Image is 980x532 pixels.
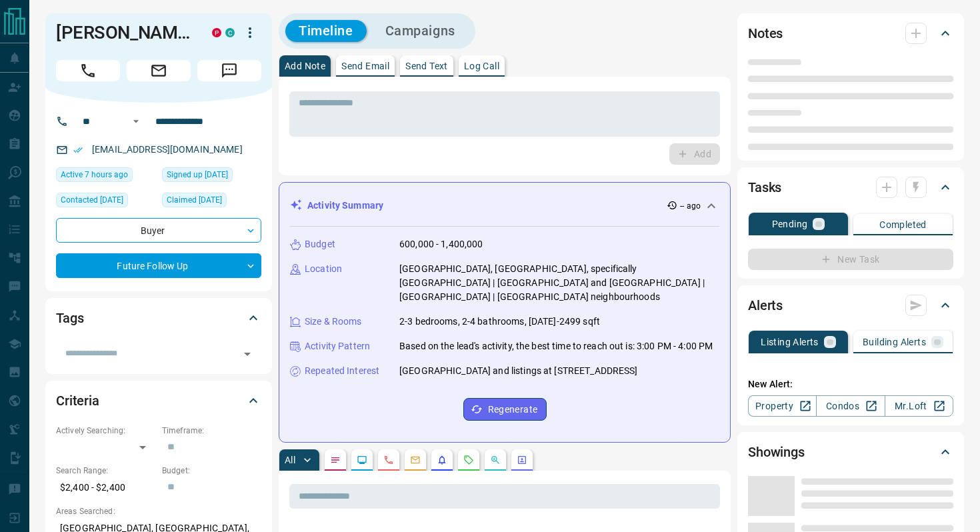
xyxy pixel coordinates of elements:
[167,168,228,181] span: Signed up [DATE]
[464,61,499,71] p: Log Call
[73,145,83,155] svg: Email Verified
[225,28,235,37] div: condos.ca
[748,441,805,463] h2: Showings
[772,219,808,229] p: Pending
[197,60,261,81] span: Message
[56,302,261,334] div: Tags
[56,307,83,329] h2: Tags
[307,199,383,213] p: Activity Summary
[885,395,953,417] a: Mr.Loft
[399,315,600,329] p: 2-3 bedrooms, 2-4 bathrooms, [DATE]-2499 sqft
[330,455,341,465] svg: Notes
[816,395,885,417] a: Condos
[748,177,781,198] h2: Tasks
[92,144,243,155] a: [EMAIL_ADDRESS][DOMAIN_NAME]
[341,61,389,71] p: Send Email
[463,398,547,421] button: Regenerate
[56,253,261,278] div: Future Follow Up
[748,377,953,391] p: New Alert:
[357,455,367,465] svg: Lead Browsing Activity
[517,455,527,465] svg: Agent Actions
[748,395,817,417] a: Property
[399,339,713,353] p: Based on the lead's activity, the best time to reach out is: 3:00 PM - 4:00 PM
[305,315,362,329] p: Size & Rooms
[56,505,261,517] p: Areas Searched:
[879,220,927,229] p: Completed
[56,390,99,411] h2: Criteria
[399,364,638,378] p: [GEOGRAPHIC_DATA] and listings at [STREET_ADDRESS]
[167,193,222,207] span: Claimed [DATE]
[56,167,155,186] div: Mon Aug 18 2025
[372,20,469,42] button: Campaigns
[290,193,719,218] div: Activity Summary-- ago
[285,20,367,42] button: Timeline
[56,385,261,417] div: Criteria
[399,262,719,304] p: [GEOGRAPHIC_DATA], [GEOGRAPHIC_DATA], specifically [GEOGRAPHIC_DATA] | [GEOGRAPHIC_DATA] and [GEO...
[162,193,261,211] div: Fri Feb 18 2022
[305,237,335,251] p: Budget
[748,289,953,321] div: Alerts
[61,168,128,181] span: Active 7 hours ago
[285,455,295,465] p: All
[748,436,953,468] div: Showings
[128,113,144,129] button: Open
[305,339,370,353] p: Activity Pattern
[748,171,953,203] div: Tasks
[56,477,155,499] p: $2,400 - $2,400
[437,455,447,465] svg: Listing Alerts
[212,28,221,37] div: property.ca
[748,23,783,44] h2: Notes
[61,193,123,207] span: Contacted [DATE]
[410,455,421,465] svg: Emails
[127,60,191,81] span: Email
[863,337,926,347] p: Building Alerts
[162,425,261,437] p: Timeframe:
[305,364,379,378] p: Repeated Interest
[56,193,155,211] div: Fri Dec 23 2022
[399,237,483,251] p: 600,000 - 1,400,000
[748,295,783,316] h2: Alerts
[405,61,448,71] p: Send Text
[56,465,155,477] p: Search Range:
[680,200,701,212] p: -- ago
[490,455,501,465] svg: Opportunities
[162,465,261,477] p: Budget:
[761,337,819,347] p: Listing Alerts
[56,22,192,43] h1: [PERSON_NAME]
[162,167,261,186] div: Fri Feb 18 2022
[56,60,120,81] span: Call
[56,218,261,243] div: Buyer
[305,262,342,276] p: Location
[238,345,257,363] button: Open
[748,17,953,49] div: Notes
[463,455,474,465] svg: Requests
[285,61,325,71] p: Add Note
[383,455,394,465] svg: Calls
[56,425,155,437] p: Actively Searching:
